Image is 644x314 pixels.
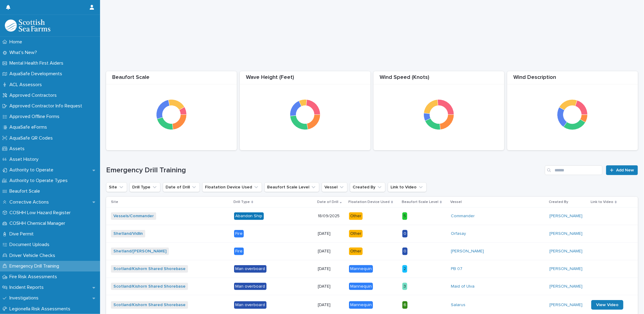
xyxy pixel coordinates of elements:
p: AquaSafe Developments [7,71,67,77]
div: 2 [402,265,407,273]
p: Dive Permit [7,231,39,237]
p: [DATE] [318,266,344,272]
div: Other [349,212,363,220]
p: What's New? [7,50,42,56]
p: [DATE] [318,284,344,289]
button: Link to Video [388,182,427,192]
p: AquaSafe QR Codes [7,135,58,141]
p: [DATE] [318,302,344,308]
tr: Scotland/Kishorn Shared Shorebase Man overboard[DATE]Mannequin3Maid of Ulva [PERSON_NAME] [106,278,638,295]
p: Asset History [7,157,43,162]
div: Fire [234,248,244,255]
div: Wind Description [507,74,638,84]
p: Approved Offline Forms [7,114,64,120]
p: Date of Drill [317,199,338,205]
div: Mannequin [349,301,373,309]
p: 18/09/2025 [318,214,344,219]
p: Corrective Actions [7,199,54,205]
a: Shetland/Vidlin [113,231,143,236]
h1: Emergency Drill Training [106,166,542,175]
div: Mannequin [349,283,373,290]
span: Add New [616,168,634,172]
button: Created By [350,182,385,192]
p: [DATE] [318,231,344,236]
button: Beaufort Scale Level [264,182,319,192]
button: Site [106,182,127,192]
p: Site [111,199,118,205]
a: Maid of Ulva [451,284,475,289]
img: bPIBxiqnSb2ggTQWdOVV [5,19,50,32]
tr: Shetland/Vidlin Fire[DATE]Other0Orfasay [PERSON_NAME] [106,225,638,243]
input: Search [545,165,602,175]
p: Link to Video [591,199,613,205]
div: Fire [234,230,244,238]
tr: Shetland/[PERSON_NAME] Fire[DATE]Other0[PERSON_NAME] [PERSON_NAME] [106,242,638,260]
a: Scotland/Kishorn Shared Shorebase [113,302,186,308]
p: Assets [7,146,29,152]
p: Beaufort Scale Level [402,199,438,205]
p: Investigations [7,295,43,301]
div: Beaufort Scale [106,74,237,84]
p: [DATE] [318,249,344,254]
div: 0 [402,230,408,238]
a: Commander [451,214,475,219]
div: 5 [402,212,407,220]
div: 6 [402,301,408,309]
p: Incident Reports [7,285,49,290]
div: Man overboard [234,265,267,273]
p: COSHH Chemical Manager [7,221,70,226]
p: Created By [549,199,568,205]
p: Home [7,39,27,45]
a: Vessels/Commander [113,214,154,219]
div: Other [349,248,363,255]
a: Orfasay [451,231,466,236]
a: [PERSON_NAME] [549,266,582,272]
a: Shetland/[PERSON_NAME] [113,249,166,254]
p: Approved Contractor Info Request [7,103,87,109]
a: [PERSON_NAME] [549,231,582,236]
p: Mental Health First Aiders [7,60,68,66]
button: Floatation Device Used [202,182,262,192]
p: Floatation Device Used [348,199,390,205]
p: Approved Contractors [7,93,62,98]
tr: Scotland/Kishorn Shared Shorebase Man overboard[DATE]Mannequin2PB 07 [PERSON_NAME] [106,260,638,278]
p: Emergency Drill Training [7,263,64,269]
div: 3 [402,283,407,290]
a: Scotland/Kishorn Shared Shorebase [113,284,186,289]
a: [PERSON_NAME] [451,249,484,254]
p: AquaSafe eForms [7,124,52,130]
tr: Vessels/Commander Abandon Ship18/09/2025Other5Commander [PERSON_NAME] [106,208,638,225]
a: Scotland/Kishorn Shared Shorebase [113,266,186,272]
div: 0 [402,248,408,255]
button: Vessel [322,182,347,192]
p: Legionella Risk Assessments [7,306,75,312]
p: Drill Type [233,199,250,205]
p: Driver Vehicle Checks [7,253,60,258]
p: Document Uploads [7,242,54,248]
p: Vessel [450,199,462,205]
a: Salarus [451,302,465,308]
p: Authority to Operate [7,167,58,173]
button: Date of Drill [163,182,200,192]
a: [PERSON_NAME] [549,302,582,308]
div: Wind Speed (Knots) [374,74,504,84]
span: View Video [596,303,619,307]
p: Fire Risk Assessments [7,274,62,280]
a: Add New [606,165,638,175]
div: Other [349,230,363,238]
p: COSHH Low Hazard Register [7,210,75,216]
a: [PERSON_NAME] [549,249,582,254]
a: [PERSON_NAME] [549,284,582,289]
div: Wave Height (Feet) [240,74,371,84]
p: Beaufort Scale [7,188,45,194]
div: Abandon Ship [234,212,264,220]
div: Man overboard [234,283,267,290]
button: Drill Type [129,182,160,192]
a: PB 07 [451,266,462,272]
div: Mannequin [349,265,373,273]
a: [PERSON_NAME] [549,214,582,219]
div: Man overboard [234,301,267,309]
p: ACL Assessors [7,82,47,88]
a: View Video [591,300,623,310]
